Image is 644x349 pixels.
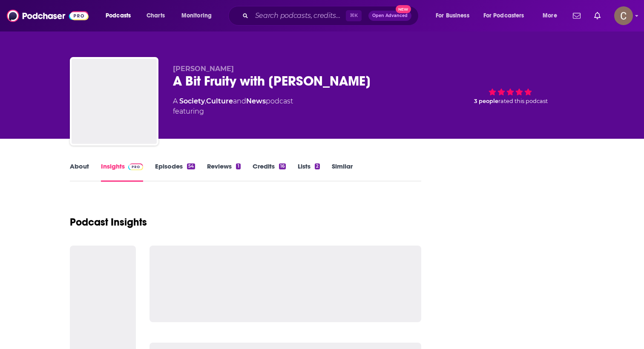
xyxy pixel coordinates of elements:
[181,10,212,22] span: Monitoring
[372,14,408,18] span: Open Advanced
[147,10,165,22] span: Charts
[236,163,240,169] div: 1
[478,9,537,23] button: open menu
[346,10,362,21] span: ⌘ K
[155,162,195,182] a: Episodes54
[446,65,574,117] div: 3 peoplerated this podcast
[206,97,233,105] a: Culture
[614,6,633,25] img: User Profile
[253,162,286,182] a: Credits16
[483,10,524,22] span: For Podcasters
[173,65,234,73] span: [PERSON_NAME]
[591,9,604,23] a: Show notifications dropdown
[175,9,223,23] button: open menu
[236,6,427,26] div: Search podcasts, credits, & more...
[498,98,548,104] span: rated this podcast
[233,97,246,105] span: and
[141,9,170,23] a: Charts
[205,97,206,105] span: ,
[173,96,293,117] div: A podcast
[315,163,320,169] div: 2
[436,10,469,22] span: For Business
[279,163,286,169] div: 16
[246,97,266,105] a: News
[187,163,195,169] div: 54
[332,162,353,182] a: Similar
[537,9,568,23] button: open menu
[70,162,89,182] a: About
[298,162,320,182] a: Lists2
[474,98,498,104] span: 3 people
[7,8,89,24] img: Podchaser - Follow, Share and Rate Podcasts
[543,10,557,22] span: More
[128,163,143,170] img: Podchaser Pro
[70,216,147,229] h1: Podcast Insights
[614,6,633,25] span: Logged in as clay.bolton
[106,10,131,22] span: Podcasts
[614,6,633,25] button: Show profile menu
[207,162,240,182] a: Reviews1
[100,9,142,23] button: open menu
[368,11,411,21] button: Open AdvancedNew
[396,5,411,13] span: New
[101,162,143,182] a: InsightsPodchaser Pro
[179,97,205,105] a: Society
[430,9,480,23] button: open menu
[173,106,293,117] span: featuring
[252,9,346,23] input: Search podcasts, credits, & more...
[569,9,584,23] a: Show notifications dropdown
